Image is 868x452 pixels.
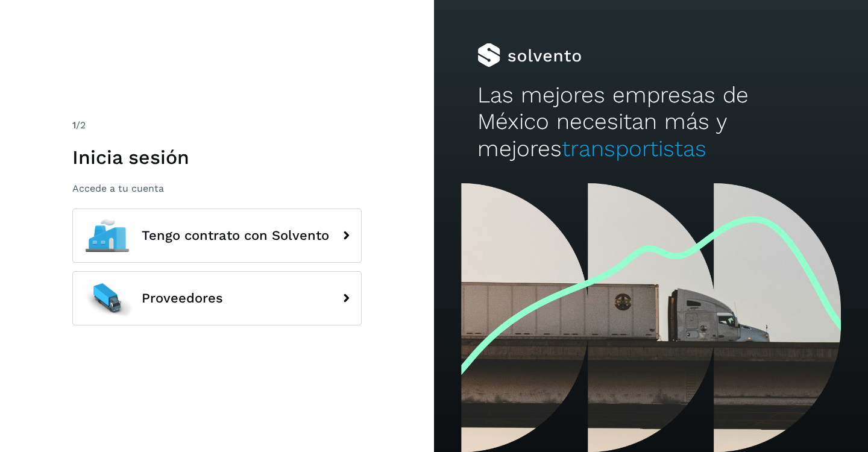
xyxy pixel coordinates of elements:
span: transportistas [562,136,706,162]
span: Proveedores [142,291,223,306]
button: Proveedores [72,271,362,325]
button: Tengo contrato con Solvento [72,209,362,263]
span: 1 [72,119,76,131]
div: /2 [72,118,362,133]
span: Tengo contrato con Solvento [142,228,329,243]
h1: Inicia sesión [72,146,362,169]
h2: Las mejores empresas de México necesitan más y mejores [477,82,825,162]
p: Accede a tu cuenta [72,183,362,194]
